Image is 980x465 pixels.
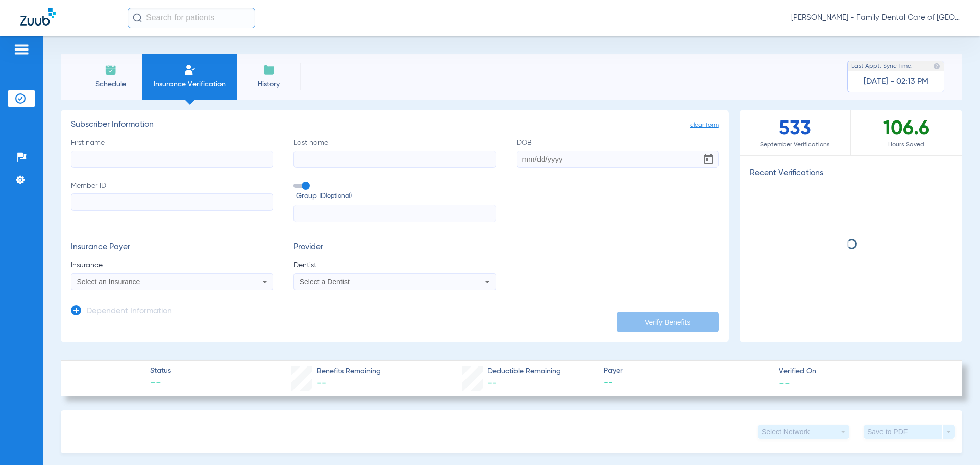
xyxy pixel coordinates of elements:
[690,120,719,130] span: clear form
[487,366,561,377] span: Deductible Remaining
[293,151,496,168] input: Last name
[604,365,770,376] span: Payer
[779,378,790,388] span: --
[128,8,255,28] input: Search for patients
[71,138,273,168] label: First name
[293,260,496,271] span: Dentist
[105,64,117,76] img: Schedule
[71,151,273,168] input: First name
[517,138,719,168] label: DOB
[263,64,275,76] img: History
[326,191,352,202] small: (optional)
[740,168,962,179] h3: Recent Verifications
[933,63,940,70] img: last sync help info
[317,366,381,377] span: Benefits Remaining
[851,61,913,71] span: Last Appt. Sync Time:
[293,138,496,168] label: Last name
[698,149,719,169] button: Open calendar
[86,307,172,317] h3: Dependent Information
[150,79,229,89] span: Insurance Verification
[71,260,273,271] span: Insurance
[293,242,496,253] h3: Provider
[13,43,30,56] img: hamburger-icon
[300,278,350,286] span: Select a Dentist
[851,140,962,150] span: Hours Saved
[779,366,945,377] span: Verified On
[71,242,273,253] h3: Insurance Payer
[86,79,135,89] span: Schedule
[20,8,56,26] img: Zuub Logo
[150,377,171,391] span: --
[617,312,719,332] button: Verify Benefits
[71,120,719,130] h3: Subscriber Information
[517,151,719,168] input: DOBOpen calendar
[487,379,497,388] span: --
[77,278,140,286] span: Select an Insurance
[150,365,171,376] span: Status
[317,379,326,388] span: --
[740,110,851,155] div: 533
[740,140,850,150] span: September Verifications
[133,13,142,22] img: Search Icon
[71,181,273,223] label: Member ID
[791,13,960,23] span: [PERSON_NAME] - Family Dental Care of [GEOGRAPHIC_DATA]
[296,191,496,202] span: Group ID
[851,110,962,155] div: 106.6
[604,377,770,389] span: --
[864,77,928,87] span: [DATE] - 02:13 PM
[184,64,196,76] img: Manual Insurance Verification
[244,79,293,89] span: History
[71,193,273,211] input: Member ID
